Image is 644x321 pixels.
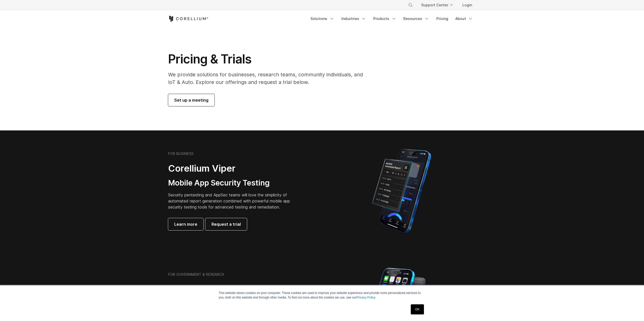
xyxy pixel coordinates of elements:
[400,14,432,23] a: Resources
[411,304,424,314] a: OK
[168,163,298,174] h2: Corellium Viper
[168,178,298,188] h3: Mobile App Security Testing
[168,192,298,210] p: Security pentesting and AppSec teams will love the simplicity of automated report generation comb...
[168,52,370,67] h1: Pricing & Trials
[363,147,440,235] img: Corellium MATRIX automated report on iPhone showing app vulnerability test results across securit...
[458,1,476,10] a: Login
[168,284,310,295] h2: Corellium Falcon
[452,14,476,23] a: About
[174,97,208,103] span: Set up a meeting
[168,151,193,156] h6: FOR BUSINESS
[338,14,369,23] a: Industries
[168,272,224,277] h6: FOR GOVERNMENT & RESEARCH
[168,218,203,230] a: Learn more
[168,94,214,106] a: Set up a meeting
[307,14,476,23] div: Navigation Menu
[433,14,451,23] a: Pricing
[205,218,247,230] a: Request a trial
[357,296,376,299] a: Privacy Policy.
[417,1,456,10] a: Support Center
[219,291,425,300] p: This website stores cookies on your computer. These cookies are used to improve your website expe...
[174,221,197,227] span: Learn more
[168,16,208,22] a: Corellium Home
[402,1,476,10] div: Navigation Menu
[211,221,241,227] span: Request a trial
[307,14,337,23] a: Solutions
[168,71,370,86] p: We provide solutions for businesses, research teams, community individuals, and IoT & Auto. Explo...
[406,1,415,10] button: Search
[370,14,399,23] a: Products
